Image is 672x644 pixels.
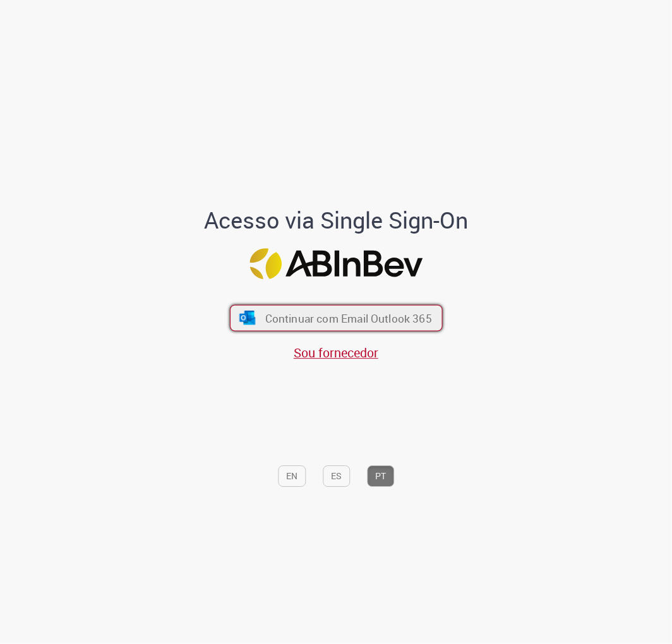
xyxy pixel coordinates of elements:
[323,466,350,487] button: ES
[294,345,378,362] a: Sou fornecedor
[193,208,480,233] h1: Acesso via Single Sign-On
[265,311,431,325] span: Continuar com Email Outlook 365
[278,466,306,487] button: EN
[238,311,256,325] img: ícone Azure/Microsoft 360
[249,248,423,279] img: Logo ABInBev
[230,305,443,331] button: ícone Azure/Microsoft 360 Continuar com Email Outlook 365
[367,466,394,487] button: PT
